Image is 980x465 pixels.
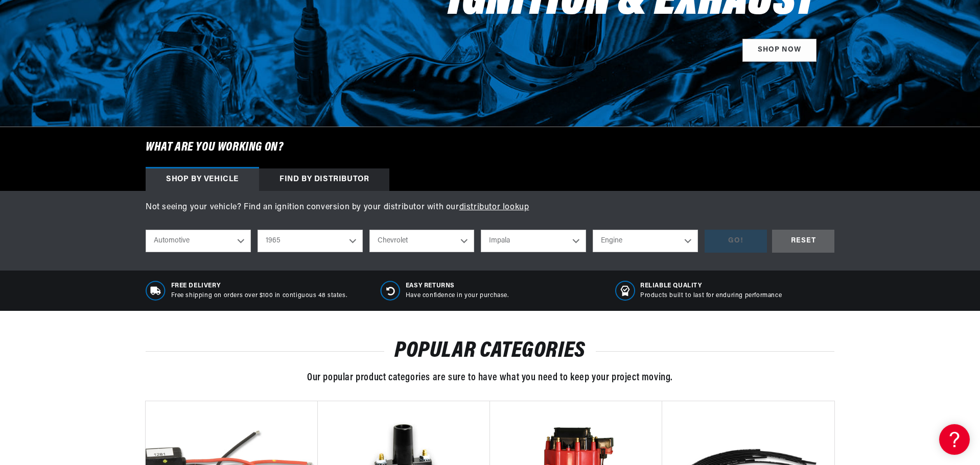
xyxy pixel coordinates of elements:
[459,203,529,211] a: distributor lookup
[258,230,363,252] select: Year
[481,230,586,252] select: Model
[146,201,834,214] p: Not seeing your vehicle? Find an ignition conversion by your distributor with our
[307,373,673,383] span: Our popular product categories are sure to have what you need to keep your project moving.
[369,230,475,252] select: Make
[171,291,347,300] p: Free shipping on orders over $100 in contiguous 48 states.
[640,291,782,300] p: Products built to last for enduring performance
[742,39,816,62] a: SHOP NOW
[406,291,509,300] p: Have confidence in your purchase.
[259,168,389,191] div: Find by Distributor
[171,282,347,290] span: Free Delivery
[593,230,698,252] select: Engine
[146,168,259,191] div: Shop by vehicle
[406,282,509,290] span: Easy Returns
[146,230,251,252] select: Ride Type
[772,230,834,253] div: RESET
[146,341,834,361] h2: POPULAR CATEGORIES
[120,127,860,168] h6: What are you working on?
[640,282,782,290] span: RELIABLE QUALITY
